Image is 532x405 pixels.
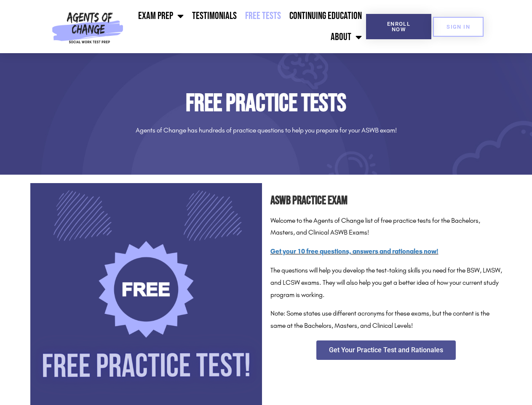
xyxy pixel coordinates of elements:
span: SIGN IN [446,24,470,30]
p: Welcome to the Agents of Change list of free practice tests for the Bachelors, Masters, and Clini... [270,215,502,239]
h2: ASWB Practice Exam [270,192,502,211]
a: Free Tests [241,5,285,27]
span: Get Your Practice Test and Rationales [329,347,443,354]
a: Get Your Practice Test and Rationales [316,340,456,360]
p: Note: Some states use different acronyms for these exams, but the content is the same at the Bach... [270,308,502,332]
a: Continuing Education [285,5,366,27]
nav: Menu [127,5,366,48]
a: Enroll Now [366,14,431,39]
a: Exam Prep [134,5,188,27]
a: SIGN IN [433,17,484,37]
p: Agents of Change has hundreds of practice questions to help you prepare for your ASWB exam! [30,124,502,137]
a: Testimonials [188,5,241,27]
span: Enroll Now [380,21,418,32]
a: About [326,27,366,48]
a: Get your 10 free questions, answers and rationales now! [270,247,438,255]
p: The questions will help you develop the test-taking skills you need for the BSW, LMSW, and LCSW e... [270,265,502,301]
h1: Free Practice Tests [30,91,502,116]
